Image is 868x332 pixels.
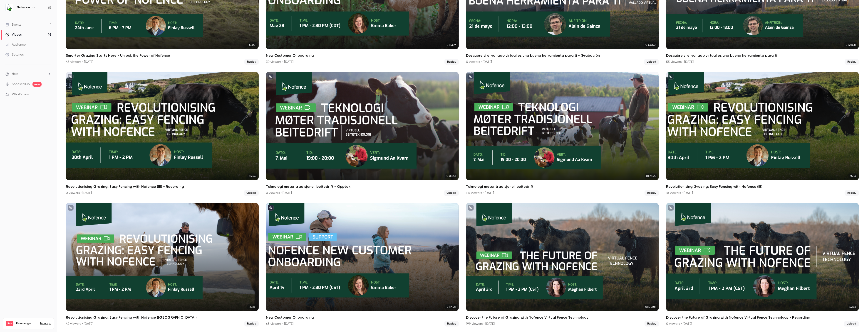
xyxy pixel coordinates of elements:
span: Upload [444,190,459,196]
h2: Discover the Future of Grazing with Nofence Virtual Fence Technology [466,315,659,320]
span: Pro [6,321,13,326]
h2: Revolutionising Grazing: Easy Fencing with Nofence (IE) - Recording [66,184,259,189]
div: Events [5,22,21,27]
span: Replay [645,190,659,196]
div: 30 viewers • [DATE] [266,60,293,64]
a: SpeakerHub [12,82,30,87]
span: Upload [844,321,859,327]
span: Replay [444,321,459,327]
div: 0 viewers • [DATE] [66,191,92,195]
button: published [268,205,274,211]
img: Nofence [6,4,13,11]
span: 45:28 [247,304,257,309]
h2: Descubre si el vallado virtual es una buena herramienta para ti - Grabación [466,53,659,58]
a: 01:14:21New Customer Onboarding65 viewers • [DATE]Replay [266,203,459,327]
div: 65 viewers • [DATE] [266,322,293,326]
div: 199 viewers • [DATE] [466,322,495,326]
h2: Teknologi møter tradisjonell beitedrift - Opptak [266,184,459,189]
span: Plan usage [16,322,37,325]
h2: Revolutionising Grazing: Easy Fencing with Nofence ([GEOGRAPHIC_DATA]) [66,315,259,320]
button: unpublished [468,74,474,80]
a: 35:13Revolutionising Grazing: Easy Fencing with Nofence (IE)18 viewers • [DATE]Replay [666,72,859,196]
li: Teknologi møter tradisjonell beitedrift - Opptak [266,72,459,196]
h2: Teknologi møter tradisjonell beitedrift [466,184,659,189]
span: 01:26:50 [644,42,657,47]
button: unpublished [668,205,674,211]
a: 45:28Revolutionising Grazing: Easy Fencing with Nofence ([GEOGRAPHIC_DATA])42 viewers • [DATE]Replay [66,203,259,327]
a: 01:18:41Teknologi møter tradisjonell beitedrift - Opptak0 viewers • [DATE]Upload [266,72,459,196]
span: Upload [644,59,659,65]
h2: New Customer Onboarding [266,53,459,58]
span: new [32,82,42,87]
span: Upload [244,190,259,196]
span: 01:14:21 [445,304,457,309]
span: Replay [244,321,259,327]
a: 34:43Revolutionising Grazing: Easy Fencing with Nofence (IE) - Recording0 viewers • [DATE]Upload [66,72,259,196]
div: 0 viewers • [DATE] [466,60,492,64]
span: Replay [444,59,459,65]
span: 01:28:28 [844,42,857,47]
h2: Descubre si el vallado virtual es una buena herramienta para ti [666,53,859,58]
span: 01:17:59 [445,42,457,47]
span: What's new [12,92,29,97]
span: 52:37 [248,42,257,47]
span: Help [12,72,18,76]
span: Replay [845,190,859,196]
span: 34:43 [248,173,257,178]
a: 01:04:38Discover the Future of Grazing with Nofence Virtual Fence Technology199 viewers • [DATE]R... [466,203,659,327]
span: 01:19:44 [645,173,657,178]
li: Revolutionising Grazing: Easy Fencing with Nofence (IE) [666,72,859,196]
span: 01:04:38 [644,304,657,309]
li: Discover the Future of Grazing with Nofence Virtual Fence Technology [466,203,659,327]
li: New Customer Onboarding [266,203,459,327]
div: 18 viewers • [DATE] [666,191,693,195]
span: 01:18:41 [445,173,457,178]
div: Settings [5,52,24,57]
h2: New Customer Onboarding [266,315,459,320]
span: 52:36 [848,304,857,309]
a: 52:36Discover the Future of Grazing with Nofence Virtual Fence Technology - Recording0 viewers • ... [666,203,859,327]
div: 42 viewers • [DATE] [66,322,93,326]
div: 0 viewers • [DATE] [666,322,692,326]
li: help-dropdown-opener [5,72,51,76]
div: 45 viewers • [DATE] [66,60,93,64]
li: Discover the Future of Grazing with Nofence Virtual Fence Technology - Recording [666,203,859,327]
iframe: Noticeable Trigger [46,93,51,97]
a: Manage [40,322,51,325]
span: Replay [845,59,859,65]
div: 115 viewers • [DATE] [466,191,494,195]
a: 01:19:44Teknologi møter tradisjonell beitedrift115 viewers • [DATE]Replay [466,72,659,196]
h2: Revolutionising Grazing: Easy Fencing with Nofence (IE) [666,184,859,189]
span: Replay [645,321,659,327]
button: unpublished [68,74,74,80]
div: 0 viewers • [DATE] [266,191,292,195]
button: unpublished [668,74,674,80]
li: Teknologi møter tradisjonell beitedrift [466,72,659,196]
h6: Nofence [17,5,30,10]
div: Videos [5,32,22,37]
div: 55 viewers • [DATE] [666,60,694,64]
button: unpublished [268,74,274,80]
div: Audience [5,42,26,47]
h2: Smarter Grazing Starts Here - Unlock the Power of Nofence [66,53,259,58]
li: Revolutionising Grazing: Easy Fencing with Nofence (UK) [66,203,259,327]
h2: Discover the Future of Grazing with Nofence Virtual Fence Technology - Recording [666,315,859,320]
span: Replay [244,59,259,65]
button: unpublished [68,205,74,211]
li: Revolutionising Grazing: Easy Fencing with Nofence (IE) - Recording [66,72,259,196]
button: unpublished [468,205,474,211]
span: 35:13 [848,173,857,178]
